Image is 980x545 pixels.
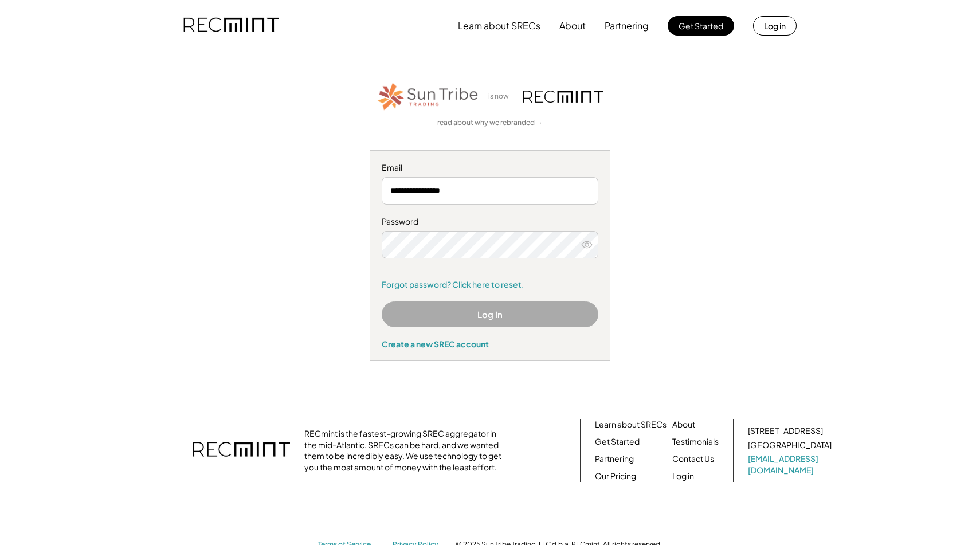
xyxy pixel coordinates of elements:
[748,440,832,451] div: [GEOGRAPHIC_DATA]
[377,81,480,112] img: STT_Horizontal_Logo%2B-%2BColor.png
[672,453,714,465] a: Contact Us
[748,453,834,476] a: [EMAIL_ADDRESS][DOMAIN_NAME]
[523,91,603,103] img: recmint-logotype%403x.png
[458,14,540,37] button: Learn about SRECs
[382,301,598,327] button: Log In
[753,16,797,36] button: Log in
[672,436,719,448] a: Testimonials
[672,470,694,482] a: Log in
[595,436,640,448] a: Get Started
[382,339,598,349] div: Create a new SREC account
[595,419,667,430] a: Learn about SRECs
[595,470,636,482] a: Our Pricing
[382,216,598,228] div: Password
[605,14,649,37] button: Partnering
[437,118,543,128] a: read about why we rebranded →
[193,430,290,470] img: recmint-logotype%403x.png
[382,162,598,174] div: Email
[668,16,734,36] button: Get Started
[595,453,634,465] a: Partnering
[382,279,598,291] a: Forgot password? Click here to reset.
[672,419,695,430] a: About
[559,14,586,37] button: About
[748,425,823,437] div: [STREET_ADDRESS]
[183,6,279,45] img: recmint-logotype%403x.png
[485,92,518,101] div: is now
[304,428,508,473] div: RECmint is the fastest-growing SREC aggregator in the mid-Atlantic. SRECs can be hard, and we wan...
